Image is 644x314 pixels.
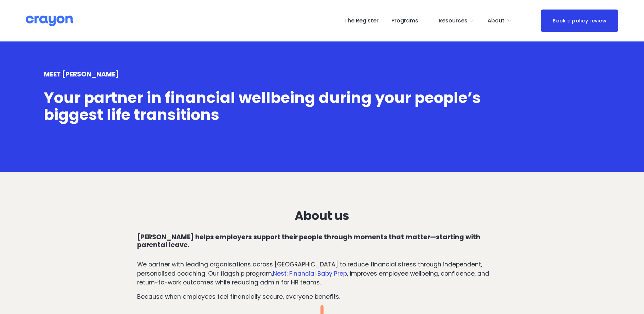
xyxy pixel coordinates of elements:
strong: [PERSON_NAME] helps employers support their people through moments that matter—starting with pare... [137,232,482,249]
a: folder dropdown [487,15,512,26]
img: Crayon [26,15,73,27]
h4: MEET [PERSON_NAME] [44,71,601,78]
span: About [487,16,504,26]
a: folder dropdown [439,15,475,26]
span: Programs [391,16,418,26]
span: Your partner in financial wellbeing during your people’s biggest life transitions [44,87,484,125]
a: Book a policy review [541,10,618,32]
p: Because when employees feel financially secure, everyone benefits. [137,292,507,301]
a: The Register [344,15,379,26]
h3: About us [137,209,507,223]
p: We partner with leading organisations across [GEOGRAPHIC_DATA] to reduce financial stress through... [137,260,507,287]
a: Nest: Financial Baby Prep [273,269,347,278]
span: Resources [439,16,467,26]
a: folder dropdown [391,15,426,26]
